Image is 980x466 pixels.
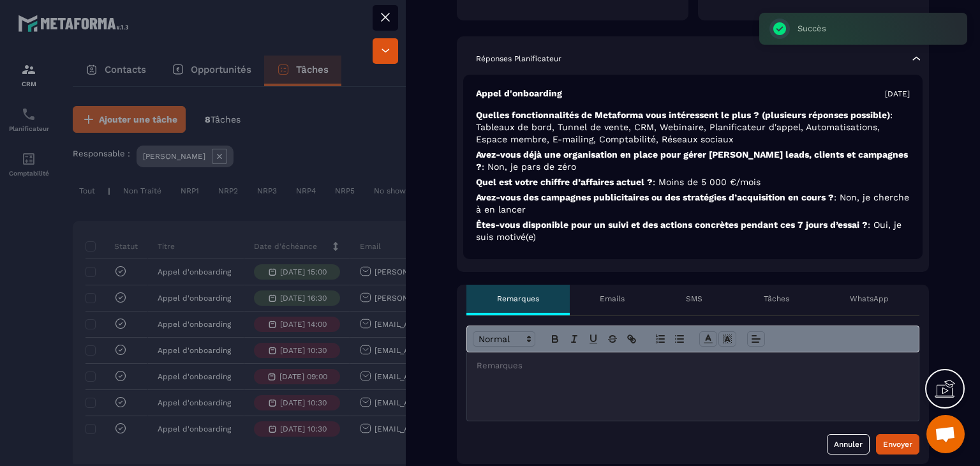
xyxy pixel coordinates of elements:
div: Ouvrir le chat [926,415,965,453]
span: : Non, je pars de zéro [482,162,576,172]
p: Remarques [497,294,539,304]
p: Emails [600,294,625,304]
p: Êtes-vous disponible pour un suivi et des actions concrètes pendant ces 7 jours d’essai ? [476,219,910,243]
div: Envoyer [883,438,912,451]
button: Annuler [827,434,870,455]
span: : Moins de 5 000 €/mois [653,177,761,187]
p: Tâches [764,294,789,304]
p: Avez-vous déjà une organisation en place pour gérer [PERSON_NAME] leads, clients et campagnes ? [476,149,910,173]
p: Appel d'onboarding [476,87,562,100]
p: WhatsApp [850,294,889,304]
button: Envoyer [876,434,919,455]
p: Quel est votre chiffre d’affaires actuel ? [476,176,910,188]
p: SMS [686,294,702,304]
span: : Tableaux de bord, Tunnel de vente, CRM, Webinaire, Planificateur d'appel, Automatisations, Espa... [476,110,893,144]
p: Réponses Planificateur [476,54,561,64]
p: Quelles fonctionnalités de Metaforma vous intéressent le plus ? (plusieurs réponses possible) [476,109,910,146]
p: [DATE] [885,89,910,99]
p: Avez-vous des campagnes publicitaires ou des stratégies d’acquisition en cours ? [476,192,910,216]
